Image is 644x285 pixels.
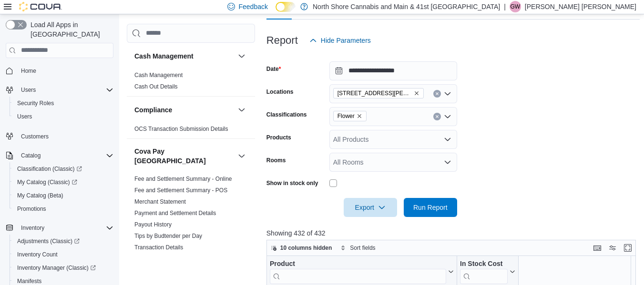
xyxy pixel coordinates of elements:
[13,203,50,215] a: Promotions
[134,83,178,90] a: Cash Out Details
[13,236,83,247] a: Adjustments (Classic)
[17,237,80,245] span: Adjustments (Classic)
[127,69,255,96] div: Cash Management
[134,209,216,217] span: Payment and Settlement Details
[236,104,247,116] button: Compliance
[592,242,603,254] button: Keyboard shortcuts
[313,1,500,12] p: North Shore Cannabis and Main & 41st [GEOGRAPHIC_DATA]
[10,162,117,176] a: Classification (Classic)
[17,84,113,96] span: Users
[13,163,86,175] a: Classification (Classic)
[270,260,446,284] div: Product
[17,150,44,161] button: Catalog
[17,264,96,272] span: Inventory Manager (Classic)
[266,179,318,187] label: Show in stock only
[13,177,81,188] a: My Catalog (Classic)
[21,86,36,94] span: Users
[134,221,172,228] span: Payout History
[266,111,307,118] label: Classifications
[17,192,63,199] span: My Catalog (Beta)
[10,261,117,275] a: Inventory Manager (Classic)
[444,113,451,120] button: Open list of options
[134,105,172,115] h3: Compliance
[444,90,451,98] button: Open list of options
[134,198,186,205] a: Merchant Statement
[27,20,113,39] span: Load All Apps in [GEOGRAPHIC_DATA]
[266,65,281,73] label: Date
[280,244,332,252] span: 10 columns hidden
[21,152,41,159] span: Catalog
[13,98,113,109] span: Security Roles
[134,51,234,61] button: Cash Management
[21,133,49,140] span: Customers
[267,242,336,254] button: 10 columns hidden
[10,235,117,248] a: Adjustments (Classic)
[134,210,216,216] a: Payment and Settlement Details
[134,105,234,115] button: Compliance
[444,136,451,143] button: Open list of options
[239,2,268,11] span: Feedback
[13,177,113,188] span: My Catalog (Classic)
[2,221,117,235] button: Inventory
[344,198,397,217] button: Export
[337,111,355,121] span: Flower
[13,111,36,122] a: Users
[134,198,186,206] span: Merchant Statement
[134,83,178,90] span: Cash Out Details
[607,242,618,254] button: Display options
[127,123,255,138] div: Compliance
[333,88,424,98] span: 1520 Barrow St.
[134,51,194,61] h3: Cash Management
[266,228,640,238] p: Showing 432 of 432
[276,2,296,12] input: Dark Mode
[13,262,113,274] span: Inventory Manager (Classic)
[17,178,77,186] span: My Catalog (Classic)
[266,157,286,164] label: Rooms
[2,64,117,78] button: Home
[276,12,276,12] span: Dark Mode
[13,203,113,215] span: Promotions
[134,244,183,251] a: Transaction Details
[17,99,54,107] span: Security Roles
[266,35,298,46] h3: Report
[460,260,515,284] button: In Stock Cost
[134,244,183,251] span: Transaction Details
[266,88,294,96] label: Locations
[10,176,117,189] a: My Catalog (Classic)
[622,242,634,254] button: Enter fullscreen
[236,50,247,62] button: Cash Management
[10,110,117,123] button: Users
[134,72,183,79] a: Cash Management
[2,129,117,143] button: Customers
[413,203,448,212] span: Run Report
[17,131,52,142] a: Customers
[10,202,117,216] button: Promotions
[460,260,508,284] div: In Stock Cost
[504,1,506,12] p: |
[433,90,441,98] button: Clear input
[13,236,113,247] span: Adjustments (Classic)
[349,198,391,217] span: Export
[10,248,117,261] button: Inventory Count
[17,277,41,285] span: Manifests
[19,2,62,11] img: Cova
[350,244,375,252] span: Sort fields
[13,249,113,260] span: Inventory Count
[13,163,113,175] span: Classification (Classic)
[404,198,457,217] button: Run Report
[357,113,362,119] button: Remove Flower from selection in this group
[306,31,375,50] button: Hide Parameters
[17,150,113,161] span: Catalog
[21,224,44,232] span: Inventory
[510,1,520,12] span: GW
[17,222,48,234] button: Inventory
[433,113,441,120] button: Clear input
[13,190,113,201] span: My Catalog (Beta)
[2,83,117,97] button: Users
[134,147,234,166] button: Cova Pay [GEOGRAPHIC_DATA]
[460,260,508,269] div: In Stock Cost
[10,189,117,202] button: My Catalog (Beta)
[321,36,371,45] span: Hide Parameters
[127,173,255,257] div: Cova Pay [GEOGRAPHIC_DATA]
[134,232,202,240] span: Tips by Budtender per Day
